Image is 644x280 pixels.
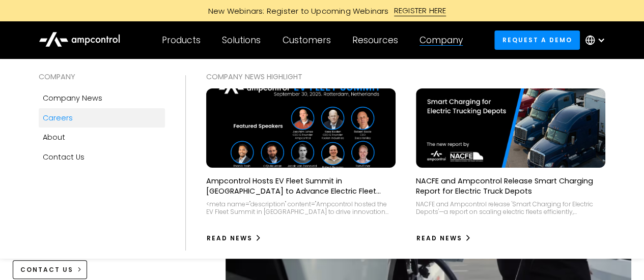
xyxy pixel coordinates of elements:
div: Solutions [222,35,261,46]
div: Read News [207,234,253,243]
div: Contact Us [43,151,85,163]
div: Resources [352,35,398,46]
a: CONTACT US [13,260,88,279]
div: NACFE and Ampcontrol release 'Smart Charging for Electric Depots'—a report on scaling electric fl... [416,200,605,216]
div: Careers [43,112,73,123]
a: Company news [39,88,165,108]
div: <meta name="description" content="Ampcontrol hosted the EV Fleet Summit in [GEOGRAPHIC_DATA] to d... [206,200,396,216]
div: Products [162,35,201,46]
div: New Webinars: Register to Upcoming Webinars [198,6,394,16]
div: Company [419,35,463,46]
div: Company news [43,92,102,104]
a: Contact Us [39,147,165,167]
div: COMPANY [39,71,165,82]
a: Request a demo [494,30,580,49]
a: Careers [39,108,165,128]
div: CONTACT US [20,265,73,274]
div: Customers [283,35,331,46]
div: Read News [416,234,462,243]
a: About [39,128,165,147]
a: Read News [206,230,262,246]
p: NACFE and Ampcontrol Release Smart Charging Report for Electric Truck Depots [416,176,605,196]
p: Ampcontrol Hosts EV Fleet Summit in [GEOGRAPHIC_DATA] to Advance Electric Fleet Management in [GE... [206,176,396,196]
div: About [43,132,65,143]
a: Read News [416,230,471,246]
a: New Webinars: Register to Upcoming WebinarsREGISTER HERE [93,5,551,16]
div: REGISTER HERE [394,5,446,16]
div: COMPANY NEWS Highlight [206,71,605,82]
